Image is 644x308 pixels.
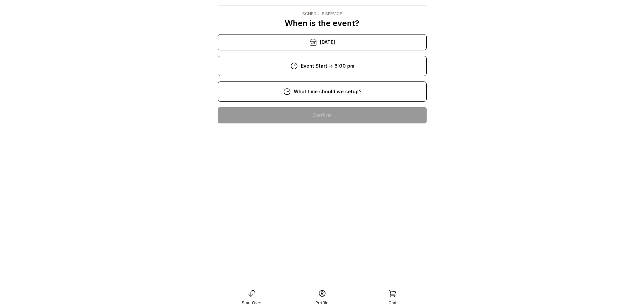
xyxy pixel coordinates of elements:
div: Profile [315,300,329,306]
div: Schedule Service [285,11,359,17]
p: When is the event? [285,18,359,29]
div: Start Over [242,300,262,306]
div: Cart [388,300,397,306]
div: [DATE] [218,34,427,50]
